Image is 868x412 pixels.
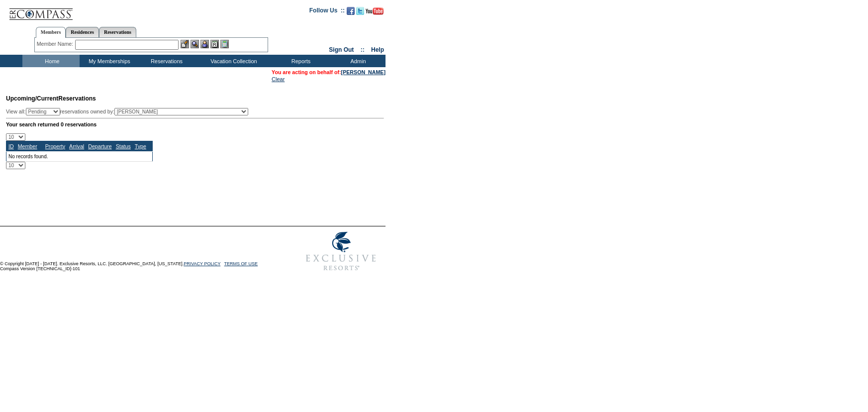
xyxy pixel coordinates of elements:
img: View [191,40,199,48]
a: Type [135,143,146,149]
img: Subscribe to our YouTube Channel [366,7,384,15]
img: b_calculator.gif [220,40,229,48]
a: Subscribe to our YouTube Channel [366,10,384,16]
a: TERMS OF USE [224,261,258,266]
a: Property [45,143,65,149]
a: PRIVACY POLICY [184,261,220,266]
div: View all: reservations owned by: [6,108,253,115]
span: :: [361,46,365,53]
span: Reservations [6,95,96,102]
td: Reports [271,55,328,67]
div: Your search returned 0 reservations [6,121,384,127]
img: Reservations [210,40,219,48]
img: Exclusive Resorts [296,226,386,276]
a: Follow us on Twitter [356,10,364,16]
td: Follow Us :: [309,6,345,18]
a: Reservations [99,27,136,37]
a: Clear [272,76,285,82]
span: Upcoming/Current [6,95,58,102]
td: Home [22,55,80,67]
a: Member [18,143,37,149]
a: Sign Out [329,46,354,53]
div: Member Name: [37,40,75,48]
img: b_edit.gif [181,40,189,48]
td: Reservations [137,55,194,67]
img: Become our fan on Facebook [347,7,355,15]
a: [PERSON_NAME] [341,69,386,75]
a: Members [36,27,66,38]
td: Admin [328,55,386,67]
span: You are acting on behalf of: [272,69,386,75]
td: Vacation Collection [194,55,271,67]
a: Status [116,143,131,149]
img: Follow us on Twitter [356,7,364,15]
td: My Memberships [80,55,137,67]
a: ID [8,143,14,149]
a: Residences [66,27,99,37]
a: Help [371,46,384,53]
td: No records found. [6,151,153,161]
img: Impersonate [200,40,209,48]
a: Departure [88,143,111,149]
a: Arrival [69,143,84,149]
a: Become our fan on Facebook [347,10,355,16]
